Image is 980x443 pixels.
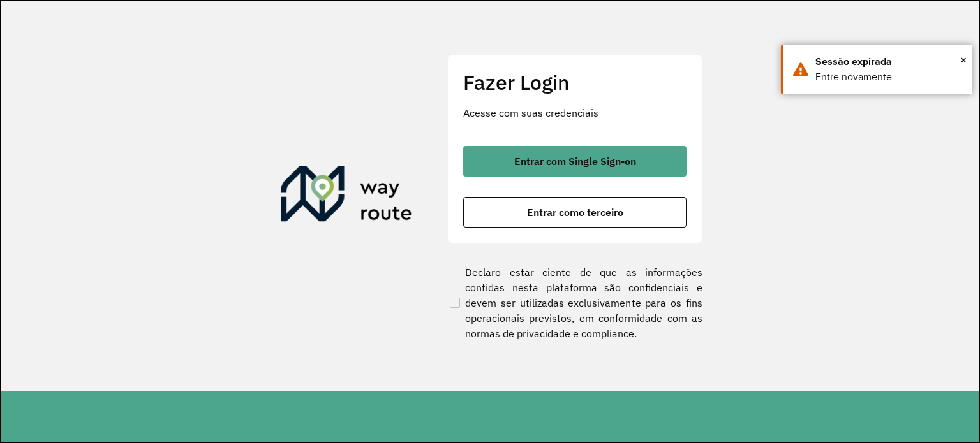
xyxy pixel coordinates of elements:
label: Declaro estar ciente de que as informações contidas nesta plataforma são confidenciais e devem se... [447,265,702,341]
span: × [960,50,967,69]
button: Close [960,50,967,69]
span: Entrar como terceiro [527,207,623,217]
p: Acesse com suas credenciais [463,105,687,120]
img: Roteirizador AmbevTech [281,166,412,227]
h2: Fazer Login [463,70,687,94]
div: Entre novamente [815,69,963,85]
button: button [463,197,687,228]
button: button [463,146,687,177]
span: Entrar com Single Sign-on [514,156,636,166]
div: Sessão expirada [815,54,963,69]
